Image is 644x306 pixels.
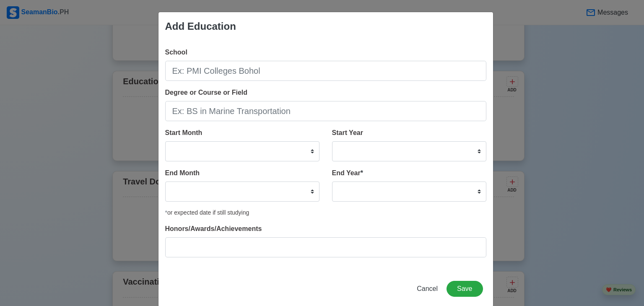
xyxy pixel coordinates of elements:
label: Start Year [332,128,363,138]
span: School [165,49,187,56]
span: Cancel [417,285,438,292]
span: Degree or Course or Field [165,89,248,96]
div: Add Education [165,19,236,34]
input: Ex: PMI Colleges Bohol [165,61,486,81]
div: or expected date if still studying [165,208,486,217]
label: End Year [332,168,363,178]
label: End Month [165,168,200,178]
label: Start Month [165,128,203,138]
button: Save [447,281,483,297]
button: Cancel [411,281,443,297]
span: Honors/Awards/Achievements [165,225,262,232]
input: Ex: BS in Marine Transportation [165,101,486,121]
